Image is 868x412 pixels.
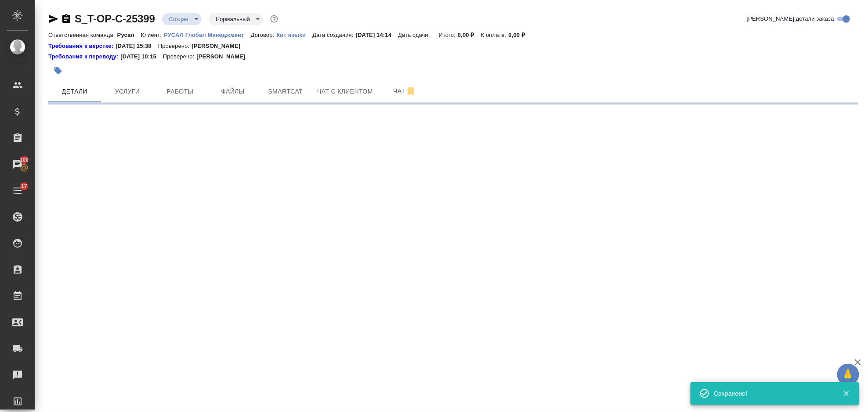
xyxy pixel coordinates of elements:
[120,52,163,61] p: [DATE] 10:15
[837,364,859,386] button: 🙏
[317,86,373,97] span: Чат с клиентом
[251,32,277,38] p: Договор:
[61,14,72,24] button: Скопировать ссылку
[106,86,148,97] span: Услуги
[192,42,247,51] p: [PERSON_NAME]
[841,365,856,384] span: 🙏
[439,32,458,38] p: Итого:
[166,15,191,23] button: Создан
[209,13,263,25] div: Создан
[141,32,164,38] p: Клиент:
[54,86,96,97] span: Детали
[16,182,33,191] span: 17
[356,32,398,38] p: [DATE] 14:14
[48,42,116,51] a: Требования к верстке:
[2,180,33,202] a: 17
[481,32,509,38] p: К оплате:
[458,32,481,38] p: 0,00 ₽
[48,14,59,24] button: Скопировать ссылку для ЯМессенджера
[48,52,120,61] a: Требования к переводу:
[48,61,68,80] button: Добавить тэг
[162,13,202,25] div: Создан
[116,42,158,51] p: [DATE] 15:38
[268,13,280,25] button: Доп статусы указывают на важность/срочность заказа
[213,15,253,23] button: Нормальный
[383,86,426,97] span: Чат
[509,32,532,38] p: 0,00 ₽
[2,153,33,175] a: 100
[117,32,141,38] p: Русал
[264,86,307,97] span: Smartcat
[164,31,251,38] a: РУСАЛ Глобал Менеджмент
[48,32,117,38] p: Ответственная команда:
[164,32,251,38] p: РУСАЛ Глобал Менеджмент
[212,86,254,97] span: Файлы
[276,31,312,38] a: Кит языки
[714,389,830,398] div: Сохранено!
[48,42,116,51] div: Нажми, чтобы открыть папку с инструкцией
[14,155,34,164] span: 100
[276,32,312,38] p: Кит языки
[196,52,252,61] p: [PERSON_NAME]
[747,14,834,23] span: [PERSON_NAME] детали заказа
[75,13,155,25] a: S_T-OP-C-25399
[398,32,432,38] p: Дата сдачи:
[837,390,855,398] button: Закрыть
[405,86,416,97] svg: Отписаться
[158,42,192,51] p: Проверено:
[159,86,201,97] span: Работы
[163,52,197,61] p: Проверено:
[312,32,355,38] p: Дата создания:
[48,52,120,61] div: Нажми, чтобы открыть папку с инструкцией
